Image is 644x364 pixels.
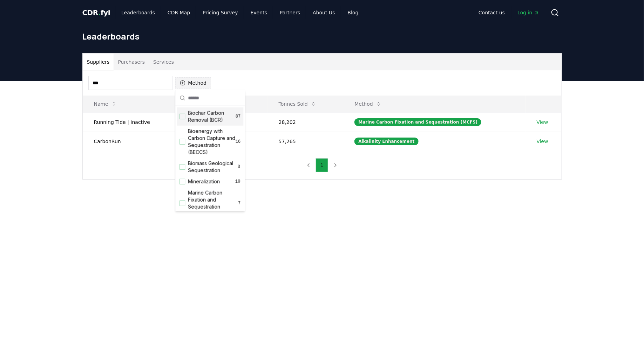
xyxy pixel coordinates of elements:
[83,132,175,151] td: CarbonRun
[236,114,240,119] span: 87
[238,201,240,206] span: 7
[273,97,322,111] button: Tonnes Sold
[342,6,364,19] a: Blog
[82,8,110,17] span: CDR fyi
[267,132,344,151] td: 57,265
[237,164,240,170] span: 3
[267,112,344,132] td: 28,202
[82,8,110,17] a: CDR.fyi
[537,138,548,145] a: View
[188,178,220,185] span: Mineralization
[236,139,240,145] span: 16
[162,6,196,19] a: CDR Map
[188,110,236,124] span: Biochar Carbon Removal (BCR)
[274,6,306,19] a: Partners
[149,54,178,70] button: Services
[83,54,114,70] button: Suppliers
[83,112,175,132] td: Running Tide | Inactive
[245,6,273,19] a: Events
[197,6,243,19] a: Pricing Survey
[354,138,418,145] div: Alkalinity Enhancement
[116,6,161,19] a: Leaderboards
[473,6,545,19] nav: Main
[537,119,548,126] a: View
[517,9,539,16] span: Log in
[88,97,122,111] button: Name
[114,54,149,70] button: Purchasers
[82,31,562,42] h1: Leaderboards
[473,6,510,19] a: Contact us
[316,158,328,172] button: 1
[354,118,481,126] div: Marine Carbon Fixation and Sequestration (MCFS)
[175,77,211,89] button: Method
[116,6,364,19] nav: Main
[188,128,236,156] span: Bioenergy with Carbon Capture and Sequestration (BECCS)
[349,97,387,111] button: Method
[307,6,340,19] a: About Us
[188,160,237,174] span: Biomass Geological Sequestration
[512,6,545,19] a: Log in
[235,179,240,184] span: 10
[98,8,101,17] span: .
[188,189,238,217] span: Marine Carbon Fixation and Sequestration (MCFS)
